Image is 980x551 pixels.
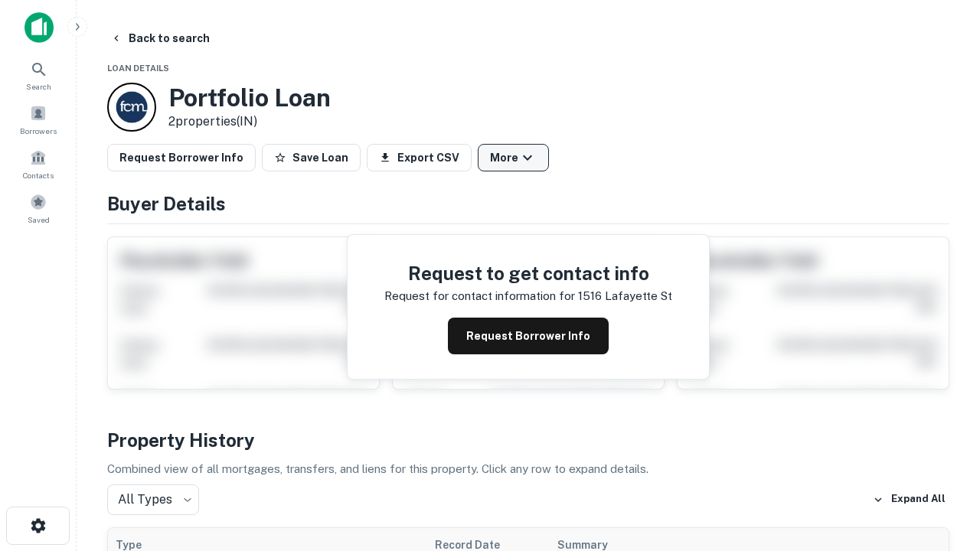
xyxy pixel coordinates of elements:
button: More [478,144,549,171]
button: Expand All [869,488,949,511]
p: 2 properties (IN) [168,112,331,131]
h4: Buyer Details [107,190,949,217]
span: Borrowers [20,125,57,137]
a: Saved [5,187,72,229]
button: Request Borrower Info [448,318,609,354]
a: Borrowers [5,99,72,140]
h4: Property History [107,426,949,454]
a: Search [5,54,72,96]
p: Combined view of all mortgages, transfers, and liens for this property. Click any row to expand d... [107,460,949,478]
h3: Portfolio Loan [168,83,331,112]
img: capitalize-icon.png [24,12,54,43]
span: Search [26,80,51,93]
button: Request Borrower Info [107,144,256,171]
a: Contacts [5,143,72,184]
button: Export CSV [367,144,472,171]
span: Loan Details [107,64,169,73]
div: All Types [107,484,199,515]
h4: Request to get contact info [384,259,672,287]
iframe: Chat Widget [903,429,980,502]
span: Saved [28,214,50,226]
p: Request for contact information for [384,287,575,305]
button: Back to search [104,24,216,52]
p: 1516 lafayette st [578,287,672,305]
button: Save Loan [262,144,361,171]
span: Contacts [23,169,54,181]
